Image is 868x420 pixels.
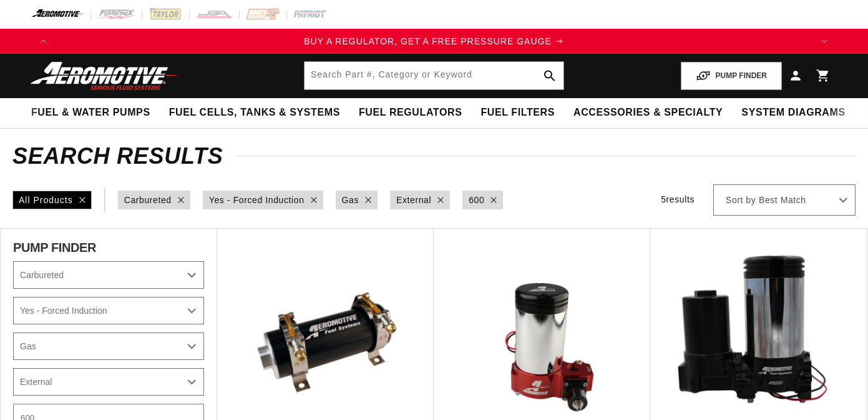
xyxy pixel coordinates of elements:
[349,98,471,127] summary: Fuel Regulators
[304,36,552,46] span: BUY A REGULATOR, GET A FREE PRESSURE GAUGE
[124,193,172,207] a: Carbureted
[13,297,204,324] select: Power Adder
[726,194,756,207] span: Sort by
[732,98,854,127] summary: System Diagrams
[56,34,812,48] div: 1 of 4
[31,29,56,54] button: Translation missing: en.sections.announcements.previous_announcement
[359,106,462,119] span: Fuel Regulators
[342,193,359,207] a: Gas
[573,106,723,119] span: Accessories & Specialty
[713,184,856,216] select: Sort by
[12,146,856,166] h2: Search Results
[13,241,96,254] span: PUMP FINDER
[536,62,563,89] button: search button
[56,34,812,48] div: Announcement
[305,62,563,89] input: Search by Part Number, Category or Keyword
[12,191,92,209] div: All Products
[13,261,204,289] select: CARB or EFI
[812,29,837,54] button: Translation missing: en.sections.announcements.next_announcement
[741,106,845,119] span: System Diagrams
[681,62,782,90] button: PUMP FINDER
[469,193,484,207] a: 600
[564,98,732,127] summary: Accessories & Specialty
[27,61,183,91] img: Aeromotive
[169,106,340,119] span: Fuel Cells, Tanks & Systems
[31,106,150,119] span: Fuel & Water Pumps
[471,98,564,127] summary: Fuel Filters
[13,332,204,360] select: Fuel
[661,194,695,204] span: 5 results
[480,106,555,119] span: Fuel Filters
[160,98,349,127] summary: Fuel Cells, Tanks & Systems
[22,98,160,127] summary: Fuel & Water Pumps
[13,368,204,396] select: Mounting
[209,193,305,207] a: Yes - Forced Induction
[56,34,812,48] a: BUY A REGULATOR, GET A FREE PRESSURE GAUGE
[396,193,431,207] a: External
